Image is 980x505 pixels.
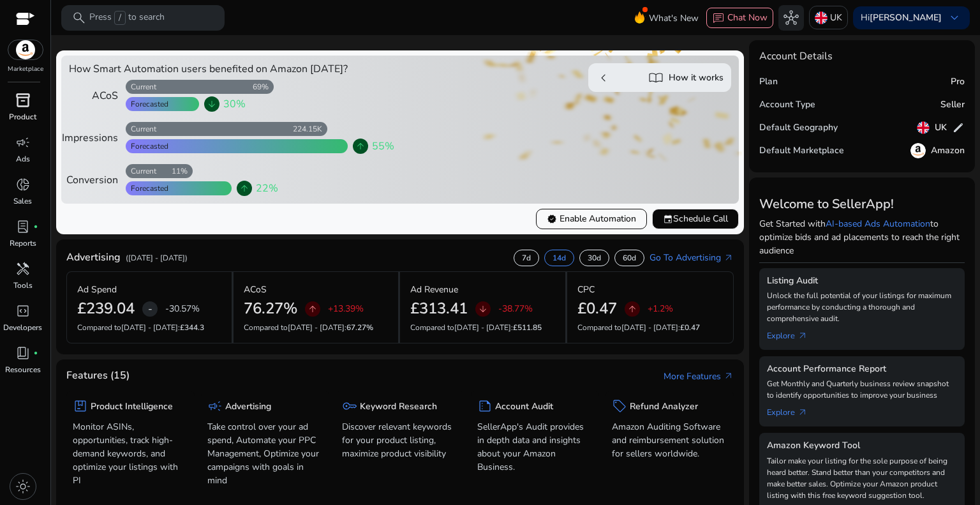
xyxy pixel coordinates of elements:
[650,251,734,264] a: Go To Advertisingarrow_outward
[577,299,617,318] h2: £0.47
[91,402,173,412] h5: Product Intelligence
[759,146,844,156] h5: Default Marketplace
[9,111,36,123] p: Product
[15,479,31,494] span: light_mode
[627,304,637,314] span: arrow_upward
[288,322,345,333] span: [DATE] - [DATE]
[910,143,926,158] img: amazon.svg
[759,50,833,63] h4: Account Details
[66,252,121,264] h4: Advertising
[410,283,458,296] p: Ad Revenue
[15,135,31,150] span: campaign
[759,197,965,212] h3: Welcome to SellerApp!
[577,322,724,333] p: Compared to :
[225,402,271,412] h5: Advertising
[15,177,31,192] span: donut_small
[940,100,965,110] h5: Seller
[126,99,168,109] div: Forecasted
[861,13,942,22] p: Hi
[513,322,542,333] span: £511.85
[355,141,366,151] span: arrow_upward
[328,302,364,315] p: +13.39%
[15,93,31,108] span: inventory_2
[522,253,531,263] p: 7d
[126,252,188,264] p: ([DATE] - [DATE])
[680,322,700,333] span: £0.47
[69,172,118,188] div: Conversion
[759,77,778,87] h5: Plan
[724,253,734,263] span: arrow_outward
[15,261,31,276] span: handyman
[207,398,223,414] span: campaign
[498,302,533,315] p: -38.77%
[759,100,815,110] h5: Account Type
[3,322,42,333] p: Developers
[935,123,947,133] h5: UK
[547,212,636,225] span: Enable Automation
[454,322,511,333] span: [DATE] - [DATE]
[759,123,838,133] h5: Default Geography
[16,153,30,165] p: Ads
[815,11,828,24] img: uk.svg
[89,11,165,25] p: Press to search
[308,304,318,314] span: arrow_upward
[870,11,942,24] b: [PERSON_NAME]
[798,331,808,341] span: arrow_outward
[410,299,468,318] h2: £313.41
[13,280,33,291] p: Tools
[15,303,31,319] span: code_blocks
[612,420,727,460] p: Amazon Auditing Software and reimbursement solution for sellers worldwide.
[15,345,31,361] span: book_4
[648,70,664,86] span: import_contacts
[596,70,611,86] span: chevron_left
[767,364,957,375] h5: Account Performance Report
[663,214,673,224] span: event
[917,121,930,134] img: uk.svg
[66,370,130,382] h4: Features (15)
[77,322,221,333] p: Compared to :
[244,283,267,296] p: ACoS
[536,209,647,229] button: verifiedEnable Automation
[77,283,117,296] p: Ad Spend
[649,7,699,29] span: What's New
[783,10,799,26] span: hub
[767,290,957,324] p: Unlock the full potential of your listings for maximum performance by conducting a thorough and c...
[931,146,965,156] h5: Amazon
[293,124,327,134] div: 224.15K
[767,324,818,342] a: Explorearrow_outward
[652,209,739,229] button: eventSchedule Call
[239,183,249,193] span: arrow_upward
[724,371,734,381] span: arrow_outward
[69,130,118,146] div: Impressions
[588,253,601,263] p: 30d
[126,141,168,151] div: Forecasted
[477,398,493,414] span: summarize
[223,96,246,112] span: 30%
[121,322,178,333] span: [DATE] - [DATE]
[767,276,957,287] h5: Listing Audit
[180,322,204,333] span: £344.3
[172,166,193,176] div: 11%
[77,299,135,318] h2: £239.04
[830,6,842,29] p: UK
[712,12,725,25] span: chat
[69,88,118,103] div: ACoS
[342,420,457,460] p: Discover relevant keywords for your product listing, maximize product visibility
[73,398,88,414] span: package
[577,283,595,296] p: CPC
[410,322,555,333] p: Compared to :
[767,441,957,451] h5: Amazon Keyword Tool
[798,407,808,418] span: arrow_outward
[148,301,152,317] span: -
[664,370,734,383] a: More Featuresarrow_outward
[244,299,297,318] h2: 76.27%
[759,217,965,257] p: Get Started with to optimize bids and ad placements to reach the right audience
[253,82,274,92] div: 69%
[623,253,636,263] p: 60d
[360,402,437,412] h5: Keyword Research
[10,237,36,249] p: Reports
[71,10,87,26] span: search
[547,214,557,224] span: verified
[663,212,728,225] span: Schedule Call
[727,11,768,24] span: Chat Now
